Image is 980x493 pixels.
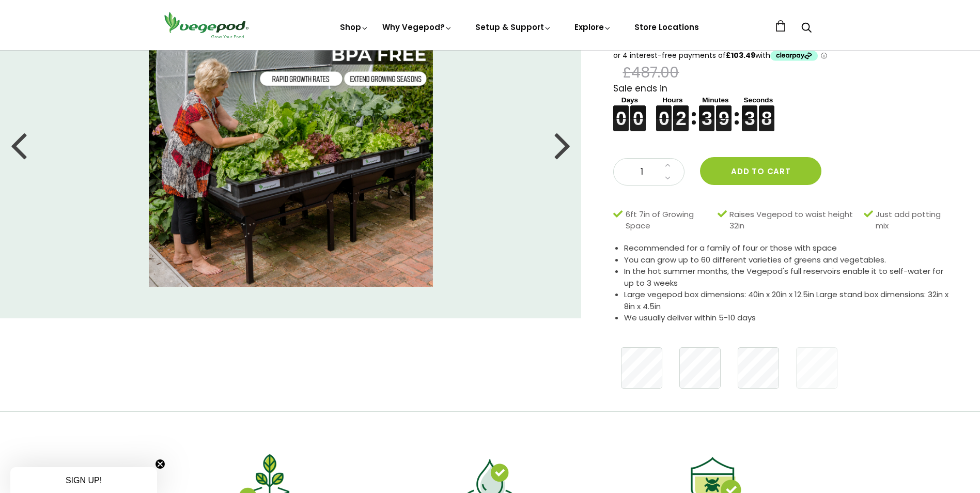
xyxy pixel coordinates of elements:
span: Raises Vegepod to waist height 32in [729,209,858,232]
button: Add to cart [700,157,821,185]
figure: 3 [742,105,757,118]
li: We usually deliver within 5-10 days [624,312,954,324]
figure: 9 [716,105,732,118]
span: £487.00 [623,63,679,82]
li: In the hot summer months, the Vegepod's full reservoirs enable it to self-water for up to 3 weeks [624,266,954,289]
a: Store Locations [634,22,699,33]
a: Setup & Support [475,22,552,33]
figure: 0 [613,105,629,118]
img: Vegepod [160,10,253,40]
a: Shop [340,22,369,33]
figure: 0 [630,105,646,118]
figure: 2 [673,105,689,118]
figure: 0 [656,105,672,118]
a: Increase quantity by 1 [662,159,674,172]
figure: 3 [699,105,714,118]
span: Just add potting mix [876,209,949,232]
li: You can grow up to 60 different varieties of greens and vegetables. [624,254,954,266]
li: Recommended for a family of four or those with space [624,242,954,254]
button: Close teaser [155,459,165,469]
div: Sale ends in [613,82,954,132]
img: Large Vegepod with Canopy (Mesh), Stand and Polytunnel cover [149,3,433,287]
span: 6ft 7in of Growing Space [626,209,712,232]
div: SIGN UP!Close teaser [10,467,157,493]
a: Decrease quantity by 1 [662,172,674,185]
span: SIGN UP! [66,476,102,485]
span: 1 [624,165,659,179]
li: Large vegepod box dimensions: 40in x 20in x 12.5in Large stand box dimensions: 32in x 8in x 4.5in [624,289,954,312]
a: Explore [574,22,612,33]
a: Search [801,23,812,34]
a: Why Vegepod? [382,22,453,33]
